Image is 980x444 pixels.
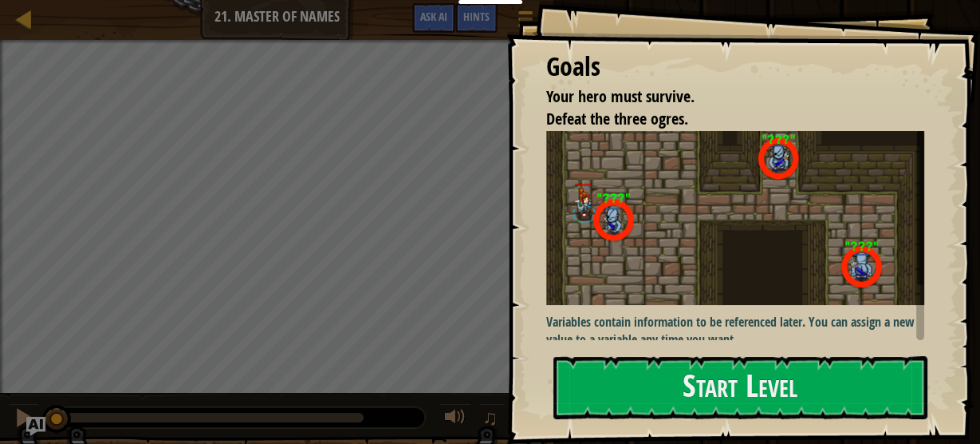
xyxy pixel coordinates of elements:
[526,85,921,109] li: Your hero must survive.
[546,313,935,350] p: Variables contain information to be referenced later. You can assign a new value to a variable an...
[26,417,45,436] button: Ask AI
[546,108,688,129] span: Defeat the three ogres.
[8,403,40,436] button: Ctrl + P: Pause
[420,9,447,24] span: Ask AI
[463,9,490,24] span: Hints
[553,356,928,419] button: Start Level
[439,403,471,436] button: Adjust volume
[479,403,506,436] button: ♫
[546,49,925,85] div: Goals
[546,85,695,107] span: Your hero must survive.
[482,406,498,430] span: ♫
[526,108,921,131] li: Defeat the three ogres.
[412,3,455,33] button: Ask AI
[546,131,935,305] img: Master of names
